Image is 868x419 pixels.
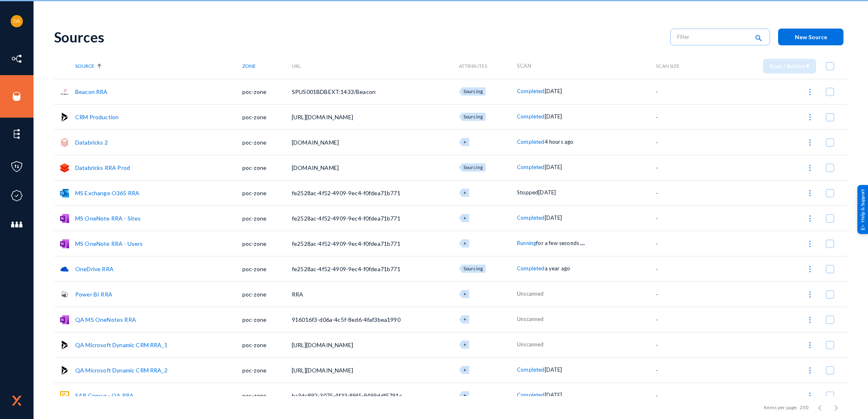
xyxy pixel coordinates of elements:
[517,189,538,196] span: Stopped
[463,165,483,170] span: Sourcing
[463,316,466,322] span: +
[60,138,69,147] img: databricks.png
[242,357,292,383] td: poc-zone
[860,225,866,230] img: help_support.svg
[536,240,579,246] span: for a few seconds
[75,139,108,146] a: Databricks 2
[677,31,749,43] input: Filter
[517,265,544,272] span: Completed
[54,29,662,45] div: Sources
[656,205,705,231] td: -
[242,129,292,155] td: poc-zone
[75,215,141,222] a: MS OneNote RRA - Sites
[463,342,466,347] span: +
[242,104,292,129] td: poc-zone
[656,281,705,307] td: -
[60,214,69,223] img: onenote.png
[538,189,556,196] span: [DATE]
[292,88,376,95] span: SPUS001BDBEXT:1433/Beacon
[656,383,705,408] td: -
[656,231,705,256] td: -
[806,113,814,121] img: icon-more.svg
[11,189,23,202] img: icon-compliance.svg
[656,180,705,205] td: -
[75,114,119,120] a: CRM Production
[463,89,483,94] span: Sourcing
[517,113,544,120] span: Completed
[292,63,301,69] span: URL
[463,266,483,271] span: Sourcing
[463,215,466,221] span: +
[60,87,69,96] img: sqlserver.png
[75,392,134,399] a: SAP Concur - QA RRA
[812,399,828,416] button: Previous page
[60,315,69,324] img: onenote.png
[764,404,798,411] div: Items per page:
[517,392,544,398] span: Completed
[806,240,814,248] img: icon-more.svg
[778,29,843,45] button: New Source
[11,15,23,27] img: ebf464e39fb8f819280e4682df4c4349
[60,239,69,248] img: onenote.png
[75,341,168,348] a: QA Microsoft Dynamic CRM RRA_1
[463,114,483,119] span: Sourcing
[292,164,339,171] span: [DOMAIN_NAME]
[463,367,466,372] span: +
[242,383,292,408] td: poc-zone
[828,399,844,416] button: Next page
[292,189,400,196] span: fe2528ac-4f52-4909-9ec4-f0fdea71b771
[292,291,303,298] span: RRA
[517,316,544,322] span: Unscanned
[11,90,23,103] img: icon-sources.svg
[242,205,292,231] td: poc-zone
[75,367,168,374] a: QA Microsoft Dynamic CRM RRA_2
[656,104,705,129] td: -
[75,63,94,69] span: Source
[242,281,292,307] td: poc-zone
[656,307,705,332] td: -
[806,366,814,374] img: icon-more.svg
[806,138,814,147] img: icon-more.svg
[459,63,488,69] span: Attributes
[517,138,544,145] span: Completed
[545,113,562,120] span: [DATE]
[656,155,705,180] td: -
[75,164,130,171] a: Databricks RRA Prod
[545,265,570,272] span: a year ago
[517,290,544,297] span: Unscanned
[242,180,292,205] td: poc-zone
[656,357,705,383] td: -
[242,256,292,281] td: poc-zone
[242,332,292,357] td: poc-zone
[517,164,544,170] span: Completed
[292,316,400,323] span: 916016f3-d06a-4c5f-8ed6-4faf3bea1990
[242,231,292,256] td: poc-zone
[60,341,69,350] img: microsoftdynamics365.svg
[545,366,562,373] span: [DATE]
[242,63,292,69] div: Zone
[656,256,705,281] td: -
[11,218,23,231] img: icon-members.svg
[60,366,69,375] img: microsoftdynamics365.svg
[75,316,136,323] a: QA MS OneNotes RRA
[75,240,143,247] a: MS OneNote RRA - Users
[806,392,814,400] img: icon-more.svg
[11,160,23,173] img: icon-policies.svg
[60,163,69,172] img: databricksfs.png
[517,62,531,69] span: Scan
[517,341,544,348] span: Unscanned
[75,189,139,196] a: MS Exchange O365 RRA
[656,79,705,104] td: -
[656,332,705,357] td: -
[545,164,562,170] span: [DATE]
[806,88,814,96] img: icon-more.svg
[806,164,814,172] img: icon-more.svg
[806,290,814,299] img: icon-more.svg
[545,88,562,94] span: [DATE]
[463,392,466,398] span: +
[806,341,814,349] img: icon-more.svg
[75,63,242,69] div: Source
[292,139,339,146] span: [DOMAIN_NAME]
[292,215,400,222] span: fe2528ac-4f52-4909-9ec4-f0fdea71b771
[292,367,353,374] span: [URL][DOMAIN_NAME]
